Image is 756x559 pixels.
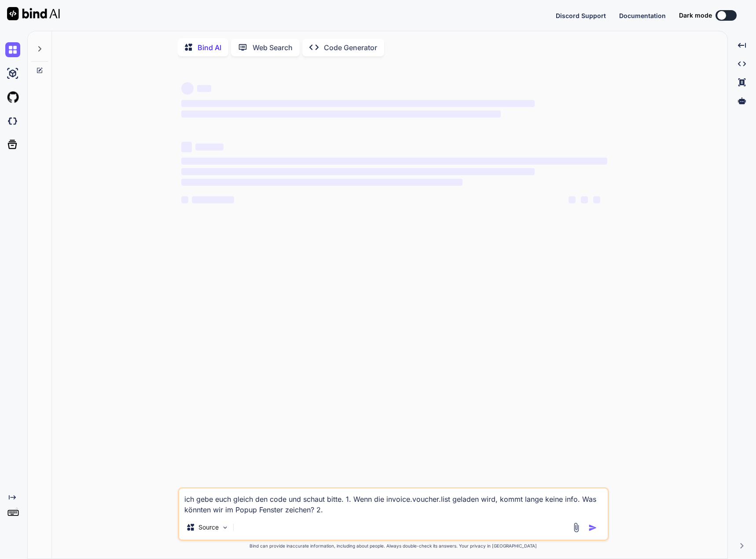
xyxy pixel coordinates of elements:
button: Discord Support [556,11,606,20]
span: Discord Support [556,12,606,19]
span: ‌ [181,196,188,203]
img: chat [5,42,20,57]
span: ‌ [181,179,462,186]
span: ‌ [181,168,535,175]
span: ‌ [195,143,224,151]
img: ai-studio [5,66,20,81]
img: githubLight [5,90,20,105]
p: Source [198,523,219,532]
img: Pick Models [221,524,229,531]
img: darkCloudIdeIcon [5,114,20,129]
span: ‌ [581,196,588,203]
span: ‌ [181,110,501,118]
img: Bind AI [7,7,60,20]
span: ‌ [181,142,192,152]
span: ‌ [181,158,607,165]
span: ‌ [192,196,234,203]
img: attachment [571,522,581,533]
span: ‌ [197,85,211,92]
span: Dark mode [679,11,712,20]
img: icon [588,523,597,532]
span: Documentation [619,12,666,19]
p: Bind AI [198,42,221,53]
button: Documentation [619,11,666,20]
p: Bind can provide inaccurate information, including about people. Always double-check its answers.... [178,543,609,549]
span: ‌ [181,82,194,95]
textarea: ich gebe euch gleich den code und schaut bitte. 1. Wenn die invoice.voucher.list geladen wird, ko... [179,489,608,515]
p: Code Generator [324,42,377,53]
p: Web Search [253,42,293,53]
span: ‌ [181,100,535,107]
span: ‌ [569,196,576,203]
span: ‌ [593,196,600,203]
